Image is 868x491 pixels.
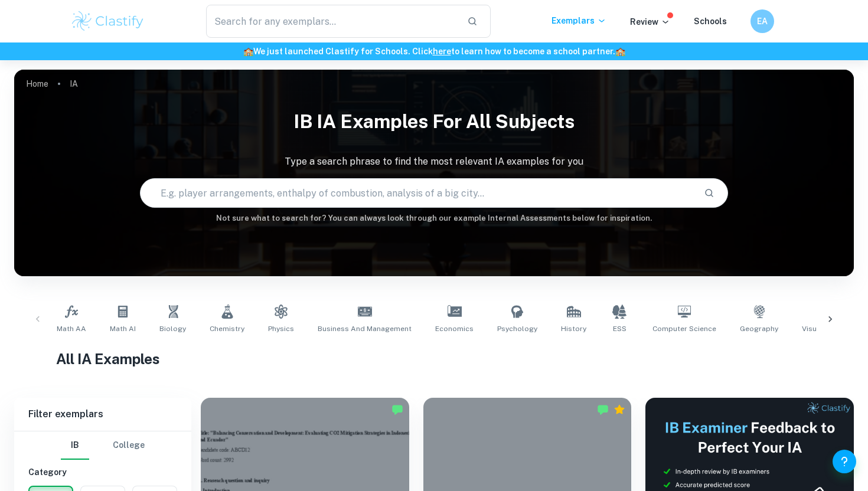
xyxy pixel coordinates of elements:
span: Physics [268,323,294,334]
button: Search [699,183,719,203]
h6: EA [756,15,769,28]
span: Computer Science [652,323,716,334]
input: E.g. player arrangements, enthalpy of combustion, analysis of a big city... [141,176,694,210]
span: ESS [613,323,626,334]
span: Geography [740,323,778,334]
span: History [561,323,586,334]
p: IA [70,77,78,90]
button: Help and Feedback [833,450,856,473]
a: Home [26,76,48,92]
div: Filter type choice [61,431,145,460]
button: IB [61,431,89,460]
img: Marked [391,404,403,415]
span: Math AA [57,323,86,334]
a: here [433,47,451,56]
span: Chemistry [210,323,244,334]
span: Biology [159,323,186,334]
p: Type a search phrase to find the most relevant IA examples for you [14,155,854,169]
span: Economics [435,323,474,334]
span: 🏫 [243,47,253,56]
a: Schools [694,17,727,26]
p: Review [630,15,670,28]
span: Math AI [110,323,136,334]
img: Marked [597,404,609,415]
h1: IB IA examples for all subjects [14,103,854,140]
button: College [113,431,145,460]
h6: Category [28,466,177,479]
h6: Filter exemplars [14,398,191,431]
img: Clastify logo [70,9,145,33]
h6: Not sure what to search for? You can always look through our example Internal Assessments below f... [14,212,854,224]
span: Psychology [497,323,537,334]
h1: All IA Examples [56,348,812,369]
p: Exemplars [552,14,606,27]
h6: We just launched Clastify for Schools. Click to learn how to become a school partner. [2,45,866,58]
div: Premium [614,404,625,415]
button: EA [750,9,774,33]
span: 🏫 [615,47,625,56]
span: Business and Management [318,323,412,334]
input: Search for any exemplars... [206,5,458,38]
